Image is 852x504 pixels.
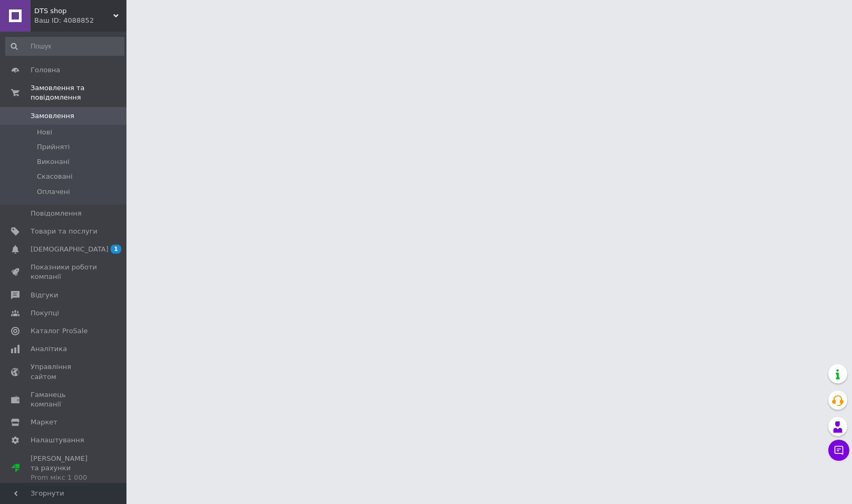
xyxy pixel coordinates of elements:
div: Ваш ID: 4088852 [34,16,126,25]
span: DTS shop [34,6,113,16]
span: Виконані [37,157,70,167]
span: [DEMOGRAPHIC_DATA] [31,245,109,254]
span: Нові [37,128,52,137]
span: Управління сайтом [31,362,97,381]
span: Оплачені [37,187,70,197]
span: Гаманець компанії [31,390,97,409]
span: 1 [111,245,121,254]
span: Аналітика [31,344,67,354]
input: Пошук [5,37,124,56]
span: Покупці [31,308,59,318]
button: Чат з покупцем [828,440,849,461]
span: Відгуки [31,290,58,300]
span: Налаштування [31,435,84,445]
span: Скасовані [37,172,73,181]
span: Замовлення та повідомлення [31,83,126,102]
span: Повідомлення [31,209,82,218]
span: Замовлення [31,111,74,121]
span: Товари та послуги [31,227,97,236]
span: Показники роботи компанії [31,263,97,282]
span: Головна [31,65,60,75]
span: Прийняті [37,142,70,152]
span: Маркет [31,418,57,427]
span: Каталог ProSale [31,326,87,336]
span: [PERSON_NAME] та рахунки [31,454,97,483]
div: Prom мікс 1 000 [31,473,97,482]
